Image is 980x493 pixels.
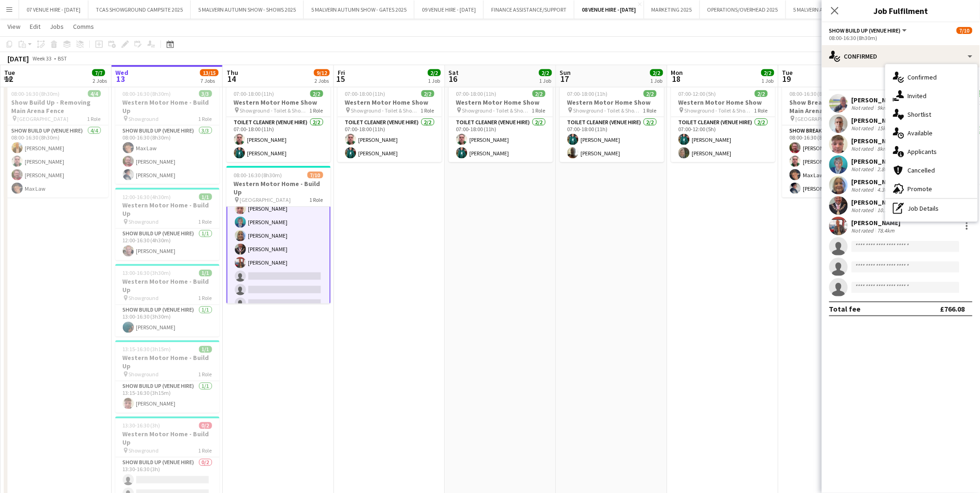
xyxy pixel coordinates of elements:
[428,77,440,84] div: 1 Job
[191,0,304,19] button: 5 MALVERN AUTUMN SHOW - SHOWS 2025
[421,90,434,97] span: 2/2
[532,107,546,114] span: 1 Role
[240,107,310,114] span: Showground - Toilet & Showers
[338,85,442,162] app-job-card: 07:00-18:00 (11h)2/2Western Motor Home Show Showground - Toilet & Showers1 RoleToilet Cleaner (Ve...
[69,20,98,33] a: Comms
[573,107,643,114] span: Showground - Toilet & Showers
[414,0,484,19] button: 09 VENUE HIRE - [DATE]
[129,219,159,226] span: Showground
[304,0,414,19] button: 5 MALVERN AUTUMN SHOW - GATES 2025
[129,115,159,122] span: Showground
[88,0,191,19] button: TCAS SHOWGROUND CAMPSITE 2025
[227,166,331,304] div: 08:00-16:30 (8h30m)7/10Western Motor Home - Build Up [GEOGRAPHIC_DATA]1 RoleShow Build Up (Venue ...
[574,0,644,19] button: 08 VENUE HIRE - [DATE]
[199,346,212,353] span: 1/1
[876,125,893,132] div: 15km
[227,85,331,162] app-job-card: 07:00-18:00 (11h)2/2Western Motor Home Show Showground - Toilet & Showers1 RoleToilet Cleaner (Ve...
[829,27,908,34] button: Show Build Up (Venue Hire)
[560,98,664,107] h3: Western Motor Home Show
[115,68,128,77] span: Wed
[852,137,901,145] div: [PERSON_NAME]
[115,305,220,337] app-card-role: Show Build Up (Venue Hire)1/113:00-16:30 (3h30m)[PERSON_NAME]
[790,90,838,97] span: 08:00-16:30 (8h30m)
[560,85,664,162] div: 07:00-18:00 (11h)2/2Western Motor Home Show Showground - Toilet & Showers1 RoleToilet Cleaner (Ve...
[115,340,220,413] app-job-card: 13:15-16:30 (3h15m)1/1Western Motor Home - Build Up Showground1 RoleShow Build Up (Venue Hire)1/1...
[449,85,553,162] app-job-card: 07:00-18:00 (11h)2/2Western Motor Home Show Showground - Toilet & Showers1 RoleToilet Cleaner (Ve...
[199,447,212,454] span: 1 Role
[115,85,220,184] app-job-card: 08:00-16:30 (8h30m)3/3Western Motor Home - Build Up Showground1 RoleShow Build Up (Venue Hire)3/3...
[4,68,15,77] span: Tue
[115,201,220,218] h3: Western Motor Home - Build Up
[200,77,218,84] div: 7 Jobs
[957,27,973,34] span: 7/10
[782,126,887,198] app-card-role: Show Breakdown (Venue Hire)4/408:00-16:30 (8h30m)[PERSON_NAME][PERSON_NAME]Max Law[PERSON_NAME]
[199,371,212,378] span: 1 Role
[650,69,663,76] span: 2/2
[310,90,323,97] span: 2/2
[115,98,220,115] h3: Western Motor Home - Build Up
[73,22,94,31] span: Comms
[307,172,323,179] span: 7/10
[671,85,775,162] app-job-card: 07:00-12:00 (5h)2/2Western Motor Home Show Showground - Toilet & Showers1 RoleToilet Cleaner (Ven...
[822,45,980,67] div: Confirmed
[644,0,700,19] button: MARKETING 2025
[129,371,159,378] span: Showground
[852,125,876,132] div: Not rated
[644,90,657,97] span: 2/2
[123,270,171,277] span: 13:00-16:30 (3h30m)
[240,197,291,204] span: [GEOGRAPHIC_DATA]
[852,104,876,111] div: Not rated
[761,69,774,76] span: 2/2
[484,0,574,19] button: FINANCE ASSISTANCE/SUPPORT
[7,22,20,31] span: View
[886,161,978,180] div: Cancelled
[199,270,212,277] span: 1/1
[643,107,657,114] span: 1 Role
[852,157,901,166] div: [PERSON_NAME]
[58,55,67,62] div: BST
[852,96,901,104] div: [PERSON_NAME]
[428,69,441,76] span: 2/2
[456,90,497,97] span: 07:00-18:00 (11h)
[87,115,101,122] span: 1 Role
[782,85,887,198] app-job-card: 08:00-16:30 (8h30m)4/4Show Breakdown - Replacing Main Arena Fence [GEOGRAPHIC_DATA]1 RoleShow Bre...
[338,117,442,162] app-card-role: Toilet Cleaner (Venue Hire)2/207:00-18:00 (11h)[PERSON_NAME][PERSON_NAME]
[852,145,876,152] div: Not rated
[685,107,754,114] span: Showground - Toilet & Showers
[754,107,768,114] span: 1 Role
[199,295,212,302] span: 1 Role
[829,304,861,313] div: Total fee
[4,20,24,33] a: View
[31,55,54,62] span: Week 33
[447,73,459,84] span: 16
[199,90,212,97] span: 3/3
[567,90,608,97] span: 07:00-18:00 (11h)
[115,264,220,337] app-job-card: 13:00-16:30 (3h30m)1/1Western Motor Home - Build Up Showground1 RoleShow Build Up (Venue Hire)1/1...
[876,186,894,193] div: 4.3km
[129,295,159,302] span: Showground
[876,104,890,111] div: 9km
[314,69,330,76] span: 9/12
[782,68,793,77] span: Tue
[886,199,978,218] div: Job Details
[234,90,274,97] span: 07:00-18:00 (11h)
[852,186,876,193] div: Not rated
[12,90,60,97] span: 08:00-16:30 (8h30m)
[782,98,887,115] h3: Show Breakdown - Replacing Main Arena Fence
[88,90,101,97] span: 4/4
[421,107,434,114] span: 1 Role
[533,90,546,97] span: 2/2
[3,73,15,84] span: 12
[876,227,897,234] div: 78.4km
[338,68,345,77] span: Fri
[449,117,553,162] app-card-role: Toilet Cleaner (Venue Hire)2/207:00-18:00 (11h)[PERSON_NAME][PERSON_NAME]
[115,188,220,260] div: 12:00-16:30 (4h30m)1/1Western Motor Home - Build Up Showground1 RoleShow Build Up (Venue Hire)1/1...
[129,447,159,454] span: Showground
[92,69,105,76] span: 7/7
[50,22,64,31] span: Jobs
